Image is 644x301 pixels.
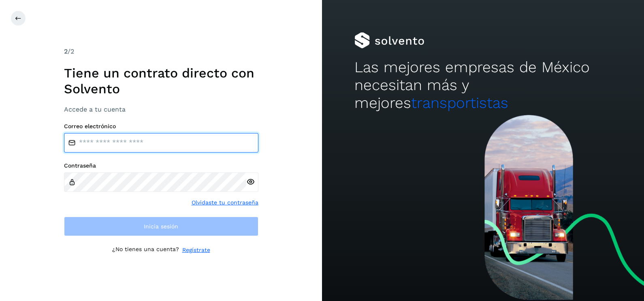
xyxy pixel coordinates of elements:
[411,94,508,112] span: transportistas
[144,224,178,229] span: Inicia sesión
[112,246,179,254] p: ¿No tienes una cuenta?
[64,47,68,55] span: 2
[64,47,258,56] div: /2
[64,162,258,169] label: Contraseña
[64,217,258,236] button: Inicia sesión
[64,65,258,97] h1: Tiene un contrato directo con Solvento
[64,105,258,113] h3: Accede a tu cuenta
[354,58,612,112] h2: Las mejores empresas de México necesitan más y mejores
[182,246,210,254] a: Regístrate
[192,198,258,207] a: Olvidaste tu contraseña
[64,123,258,130] label: Correo electrónico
